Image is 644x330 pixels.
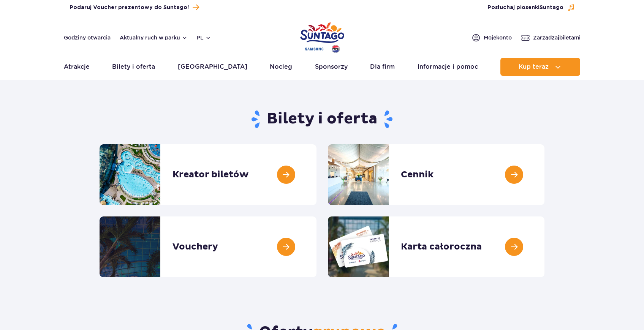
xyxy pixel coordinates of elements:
[70,2,199,13] a: Podaruj Voucher prezentowy do Suntago!
[178,58,247,76] a: [GEOGRAPHIC_DATA]
[370,58,395,76] a: Dla firm
[540,5,563,10] span: Suntago
[64,34,111,41] a: Godziny otwarcia
[197,34,211,41] button: pl
[270,58,292,76] a: Nocleg
[500,58,580,76] button: Kup teraz
[120,35,188,41] button: Aktualny ruch w parku
[112,58,155,76] a: Bilety i oferta
[64,58,90,76] a: Atrakcje
[418,58,478,76] a: Informacje i pomoc
[300,19,344,54] a: Park of Poland
[519,63,549,70] span: Kup teraz
[487,4,575,11] button: Posłuchaj piosenkiSuntago
[484,34,512,41] span: Moje konto
[70,4,189,11] span: Podaruj Voucher prezentowy do Suntago!
[100,109,544,129] h1: Bilety i oferta
[472,33,512,42] a: Mojekonto
[315,58,348,76] a: Sponsorzy
[487,4,563,11] span: Posłuchaj piosenki
[521,33,581,42] a: Zarządzajbiletami
[533,34,581,41] span: Zarządzaj biletami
